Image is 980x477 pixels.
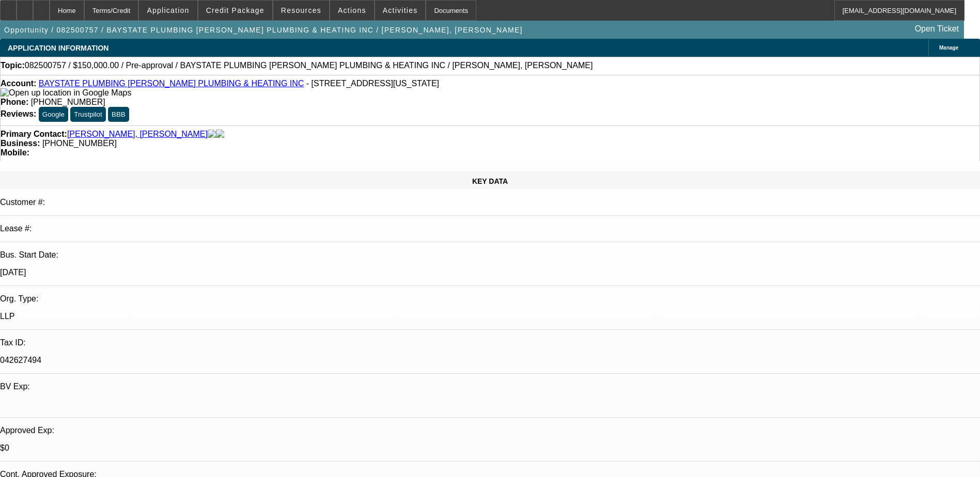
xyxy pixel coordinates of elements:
[1,130,67,139] strong: Primary Contact:
[108,107,129,122] button: BBB
[39,107,68,122] button: Google
[1,61,25,70] strong: Topic:
[1,79,36,88] strong: Account:
[1,109,36,118] strong: Reviews:
[273,1,329,20] button: Resources
[1,98,28,106] strong: Phone:
[208,130,216,139] img: facebook-icon.png
[67,130,208,139] a: [PERSON_NAME], [PERSON_NAME]
[306,79,439,88] span: - [STREET_ADDRESS][US_STATE]
[472,177,508,185] span: KEY DATA
[8,44,108,52] span: APPLICATION INFORMATION
[39,79,304,88] a: BAYSTATE PLUMBING [PERSON_NAME] PLUMBING & HEATING INC
[1,148,29,157] strong: Mobile:
[911,20,963,38] a: Open Ticket
[139,1,197,20] button: Application
[70,107,105,122] button: Trustpilot
[206,6,265,14] span: Credit Package
[281,6,321,14] span: Resources
[1,88,131,98] img: Open up location in Google Maps
[42,139,117,148] span: [PHONE_NUMBER]
[4,26,523,34] span: Opportunity / 082500757 / BAYSTATE PLUMBING [PERSON_NAME] PLUMBING & HEATING INC / [PERSON_NAME],...
[338,6,366,14] span: Actions
[383,6,418,14] span: Activities
[939,45,958,51] span: Manage
[198,1,272,20] button: Credit Package
[1,88,131,97] a: View Google Maps
[31,98,105,106] span: [PHONE_NUMBER]
[25,61,593,70] span: 082500757 / $150,000.00 / Pre-approval / BAYSTATE PLUMBING [PERSON_NAME] PLUMBING & HEATING INC /...
[216,130,224,139] img: linkedin-icon.png
[1,139,40,148] strong: Business:
[147,6,189,14] span: Application
[330,1,374,20] button: Actions
[375,1,426,20] button: Activities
